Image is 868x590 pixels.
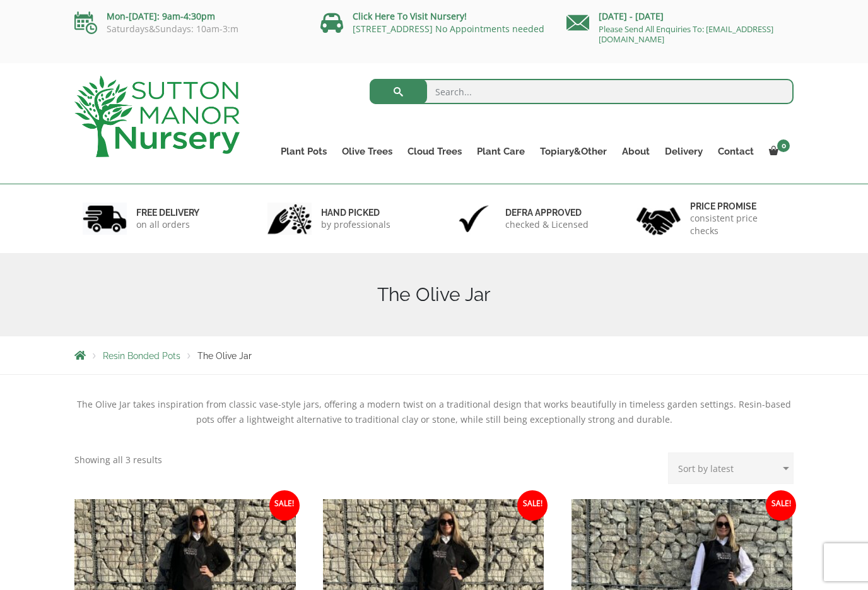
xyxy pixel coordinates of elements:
[532,143,614,160] a: Topiary&Other
[353,10,467,22] a: Click Here To Visit Nursery!
[505,207,589,218] h6: Defra approved
[74,9,302,24] p: Mon-[DATE]: 9am-4:30pm
[197,351,252,361] span: The Olive Jar
[321,218,390,231] p: by professionals
[74,283,794,306] h1: The Olive Jar
[690,201,786,212] h6: Price promise
[269,490,300,521] span: Sale!
[517,490,548,521] span: Sale!
[668,452,794,484] select: Shop order
[505,218,589,231] p: checked & Licensed
[273,143,334,160] a: Plant Pots
[370,79,794,104] input: Search...
[636,199,681,238] img: 4.jpg
[566,9,794,24] p: [DATE] - [DATE]
[74,76,240,157] img: logo
[74,452,162,468] p: Showing all 3 results
[74,24,302,34] p: Saturdays&Sundays: 10am-3:m
[400,143,469,160] a: Cloud Trees
[103,351,180,361] a: Resin Bonded Pots
[761,143,794,160] a: 0
[690,212,786,237] p: consistent price checks
[710,143,761,160] a: Contact
[777,139,790,152] span: 0
[136,207,199,218] h6: FREE DELIVERY
[334,143,400,160] a: Olive Trees
[136,218,199,231] p: on all orders
[74,350,794,360] nav: Breadcrumbs
[353,23,544,35] a: [STREET_ADDRESS] No Appointments needed
[452,203,496,235] img: 3.jpg
[83,203,127,235] img: 1.jpg
[657,143,710,160] a: Delivery
[74,397,794,427] p: The Olive Jar takes inspiration from classic vase-style jars, offering a modern twist on a tradit...
[321,207,390,218] h6: hand picked
[614,143,657,160] a: About
[766,490,796,521] span: Sale!
[599,23,773,45] a: Please Send All Enquiries To: [EMAIL_ADDRESS][DOMAIN_NAME]
[469,143,532,160] a: Plant Care
[267,203,312,235] img: 2.jpg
